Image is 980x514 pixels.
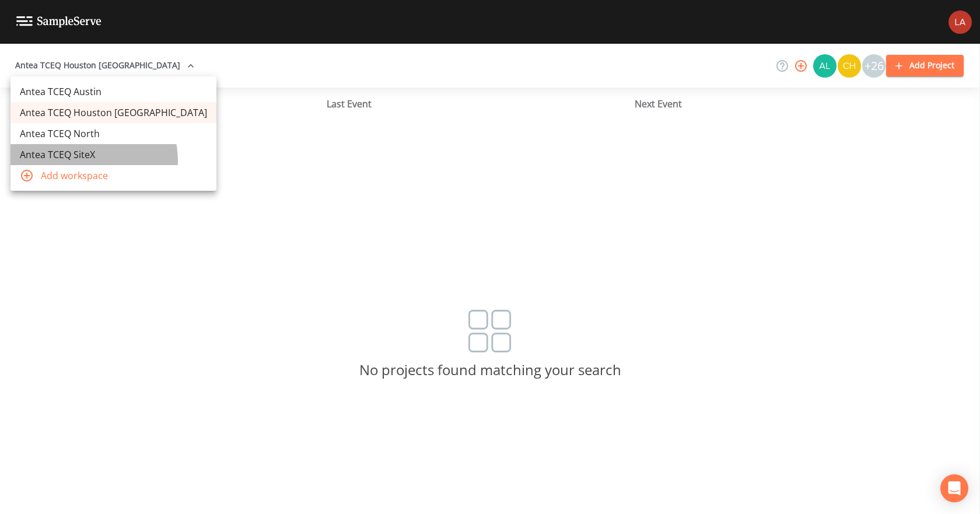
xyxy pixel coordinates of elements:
a: Antea TCEQ Houston [GEOGRAPHIC_DATA] [10,102,216,123]
a: Antea TCEQ Austin [10,81,216,102]
div: Open Intercom Messenger [940,474,968,502]
a: Antea TCEQ SiteX [10,144,216,165]
span: Add workspace [41,169,207,183]
a: Antea TCEQ North [10,123,216,144]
